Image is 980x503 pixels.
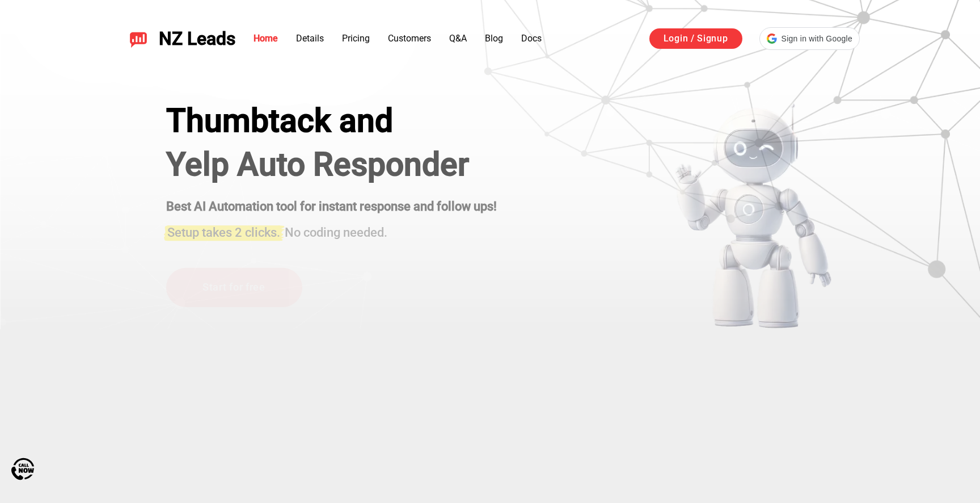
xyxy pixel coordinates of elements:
[159,28,235,49] span: NZ Leads
[11,458,34,480] img: Call Now
[166,146,497,183] h1: Yelp Auto Responder
[485,33,503,44] a: Blog
[449,33,467,44] a: Q&A
[759,27,860,50] div: Sign in with Google
[129,30,147,48] img: NZ Leads logo
[167,225,280,240] span: Setup takes 2 clicks.
[521,33,542,44] a: Docs
[166,102,497,140] div: Thumbtack and
[166,219,497,241] h3: No coding needed.
[296,33,324,44] a: Details
[254,33,278,44] a: Home
[166,268,302,307] a: Start for free
[649,28,742,49] a: Login / Signup
[388,33,431,44] a: Customers
[166,199,497,213] strong: Best AI Automation tool for instant response and follow ups!
[342,33,370,44] a: Pricing
[674,102,832,329] img: yelp bot
[782,33,852,45] span: Sign in with Google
